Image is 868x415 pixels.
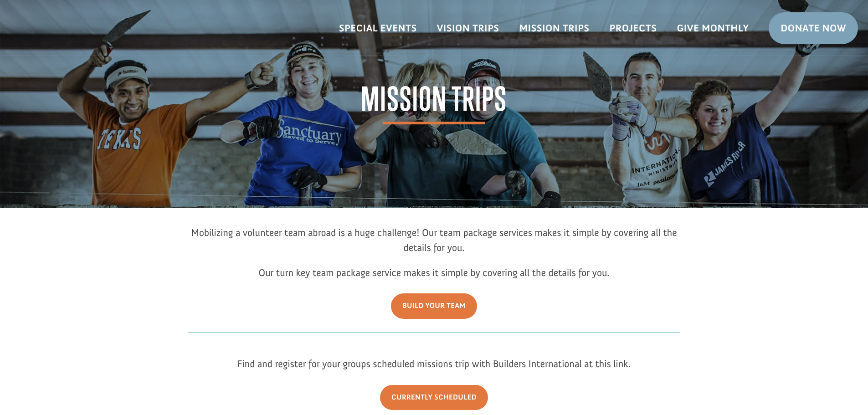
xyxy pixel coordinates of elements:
[380,385,488,410] a: Currently Scheduled
[667,15,759,41] a: Give Monthly
[509,15,600,41] a: Mission Trips
[329,15,427,41] a: Special Events
[391,293,477,318] a: Build Your Team
[258,266,609,279] span: Our turn key team package service makes it simple by covering all the details for you.
[427,15,509,41] a: Vision Trips
[769,12,858,44] a: Donate Now
[237,358,631,370] span: Find and register for your groups scheduled missions trip with Builders International at this link.
[191,226,677,254] span: Mobilizing a volunteer team abroad is a huge challenge! Our team package services makes it simple...
[361,83,507,124] span: Mission Trips
[600,15,667,41] a: Projects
